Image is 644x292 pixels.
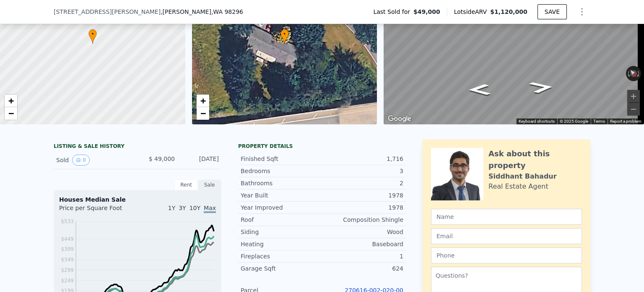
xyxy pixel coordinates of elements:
div: Garage Sqft [241,264,322,273]
div: LISTING & SALE HISTORY [54,143,221,151]
tspan: $349 [61,257,74,263]
span: − [200,108,205,118]
div: 3 [322,167,403,175]
span: © 2025 Google [560,119,588,124]
input: Name [431,209,582,225]
button: Keyboard shortcuts [519,118,555,124]
span: + [200,95,205,106]
tspan: $449 [61,236,74,242]
div: Rent [174,179,198,190]
span: − [8,108,14,118]
div: Bathrooms [241,179,322,187]
tspan: $533 [61,218,74,224]
div: • [88,29,97,44]
button: Show Options [574,3,590,20]
a: Zoom in [197,95,209,107]
div: Ask about this property [488,148,582,171]
div: 1978 [322,203,403,212]
a: Zoom out [197,107,209,120]
a: Report a problem [610,119,641,124]
div: Year Built [241,191,322,200]
input: Phone [431,247,582,263]
span: , [PERSON_NAME] [161,8,243,16]
span: Last Sold for [373,8,413,16]
span: $1,120,000 [490,8,527,15]
div: • [280,29,289,44]
div: 1,716 [322,155,403,163]
img: Google [386,113,413,124]
button: Reset the view [626,66,641,82]
button: SAVE [538,4,567,19]
div: Wood [322,228,403,236]
span: • [280,30,289,38]
span: 3Y [179,205,186,211]
div: Baseboard [322,240,403,248]
span: [STREET_ADDRESS][PERSON_NAME] [54,8,161,16]
div: [DATE] [182,155,219,166]
a: Open this area in Google Maps (opens a new window) [386,113,413,124]
a: Zoom out [5,107,17,120]
div: Sold [56,155,131,166]
tspan: $299 [61,267,74,273]
div: Houses Median Sale [59,195,216,204]
span: Max [204,205,216,213]
div: 1978 [322,191,403,200]
div: Siding [241,228,322,236]
path: Go Southeast, Elliott Rd [459,82,500,98]
span: , WA 98296 [211,8,243,15]
div: Siddhant Bahadur [488,171,557,182]
div: Sale [198,179,221,190]
div: Year Improved [241,203,322,212]
input: Email [431,228,582,244]
div: Fireplaces [241,252,322,260]
tspan: $399 [61,246,74,252]
div: Composition Shingle [322,216,403,224]
div: Property details [238,143,406,150]
button: Rotate clockwise [637,66,641,81]
span: Lotside ARV [454,8,490,16]
div: 1 [322,252,403,260]
button: Zoom in [627,90,640,103]
div: Finished Sqft [241,155,322,163]
path: Go Northwest, Elliott Rd [519,79,564,96]
button: Rotate counterclockwise [626,66,631,81]
tspan: $249 [61,278,74,284]
button: View historical data [72,155,90,166]
span: + [8,95,14,106]
div: Price per Square Foot [59,204,138,217]
span: 1Y [168,205,175,211]
a: Terms [593,119,605,124]
a: Zoom in [5,95,17,107]
div: Bedrooms [241,167,322,175]
button: Zoom out [627,103,640,116]
span: $ 49,000 [149,155,175,162]
div: Heating [241,240,322,248]
span: $49,000 [413,8,440,16]
div: 2 [322,179,403,187]
div: Roof [241,216,322,224]
div: Real Estate Agent [488,182,548,192]
span: • [88,30,97,38]
span: 10Y [190,205,200,211]
div: 624 [322,264,403,273]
